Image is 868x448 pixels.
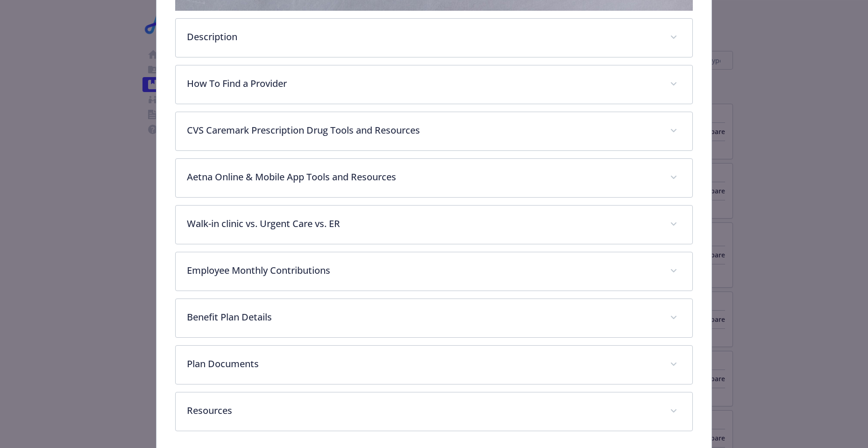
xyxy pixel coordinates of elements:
p: CVS Caremark Prescription Drug Tools and Resources [187,123,658,137]
div: CVS Caremark Prescription Drug Tools and Resources [176,112,692,150]
p: How To Find a Provider [187,77,658,91]
div: Aetna Online & Mobile App Tools and Resources [176,159,692,197]
p: Aetna Online & Mobile App Tools and Resources [187,170,658,184]
p: Walk-in clinic vs. Urgent Care vs. ER [187,217,658,231]
div: Walk-in clinic vs. Urgent Care vs. ER [176,206,692,244]
p: Description [187,30,658,44]
div: Benefit Plan Details [176,299,692,337]
div: How To Find a Provider [176,65,692,104]
p: Resources [187,404,658,418]
div: Description [176,19,692,57]
div: Employee Monthly Contributions [176,252,692,291]
div: Resources [176,392,692,431]
div: Plan Documents [176,346,692,384]
p: Employee Monthly Contributions [187,263,658,277]
p: Plan Documents [187,357,658,371]
p: Benefit Plan Details [187,310,658,324]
